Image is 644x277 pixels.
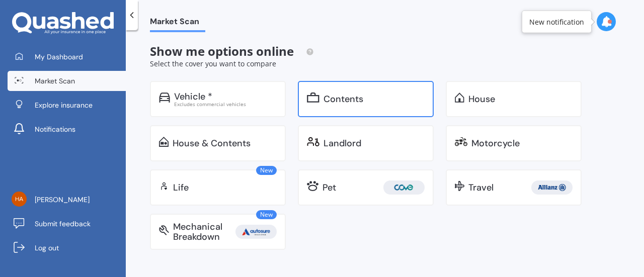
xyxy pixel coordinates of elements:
[307,93,319,103] img: content.01f40a52572271636b6f.svg
[455,181,464,191] img: travel.bdda8d6aa9c3f12c5fe2.svg
[35,52,83,62] span: My Dashboard
[8,238,126,258] a: Log out
[12,192,27,207] img: 3e61661e0f2e73060f7661df204d8b57
[173,138,251,148] div: House & Contents
[150,59,276,68] span: Select the cover you want to compare
[174,102,277,107] div: Excludes commercial vehicles
[35,124,75,134] span: Notifications
[159,137,169,147] img: home-and-contents.b802091223b8502ef2dd.svg
[35,76,75,86] span: Market Scan
[173,182,189,193] div: Life
[256,166,277,175] span: New
[455,93,464,103] img: home.91c183c226a05b4dc763.svg
[455,137,467,147] img: motorbike.c49f395e5a6966510904.svg
[385,180,423,195] img: Cove.webp
[8,71,126,91] a: Market Scan
[35,195,90,205] span: [PERSON_NAME]
[159,181,169,191] img: life.f720d6a2d7cdcd3ad642.svg
[150,17,205,30] span: Market Scan
[35,243,59,253] span: Log out
[324,138,361,148] div: Landlord
[159,225,169,235] img: mbi.6615ef239df2212c2848.svg
[529,17,584,27] div: New notification
[150,43,314,59] span: Show me options online
[8,47,126,67] a: My Dashboard
[35,219,91,229] span: Submit feedback
[468,182,494,193] div: Travel
[323,182,336,193] div: Pet
[307,137,319,147] img: landlord.470ea2398dcb263567d0.svg
[298,169,434,206] a: Pet
[256,210,277,219] span: New
[8,119,126,139] a: Notifications
[35,100,93,110] span: Explore insurance
[468,94,495,104] div: House
[324,94,363,104] div: Contents
[174,91,212,102] div: Vehicle *
[307,181,318,191] img: pet.71f96884985775575a0d.svg
[8,214,126,234] a: Submit feedback
[8,190,126,210] a: [PERSON_NAME]
[8,95,126,115] a: Explore insurance
[237,225,275,239] img: Autosure.webp
[533,180,571,195] img: Allianz.webp
[471,138,520,148] div: Motorcycle
[159,93,170,103] img: car.f15378c7a67c060ca3f3.svg
[173,222,235,242] div: Mechanical Breakdown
